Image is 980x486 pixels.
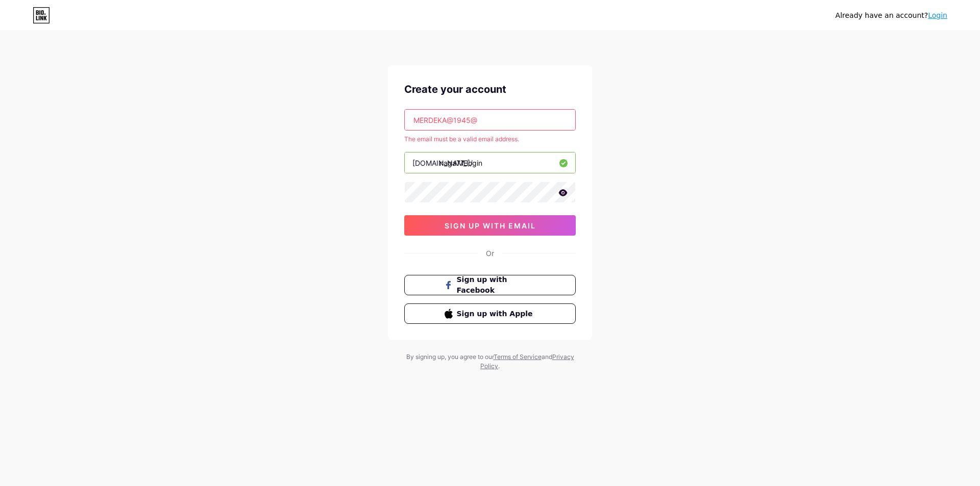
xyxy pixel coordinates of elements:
[412,158,473,168] div: [DOMAIN_NAME]/
[405,110,575,130] input: Email
[404,135,576,144] div: The email must be a valid email address.
[486,248,494,259] div: Or
[404,275,576,295] button: Sign up with Facebook
[445,221,536,230] span: sign up with email
[404,215,576,236] button: sign up with email
[403,352,577,371] div: By signing up, you agree to our and .
[457,309,536,319] span: Sign up with Apple
[836,10,947,21] div: Already have an account?
[404,82,576,97] div: Create your account
[494,353,542,361] a: Terms of Service
[404,303,576,324] button: Sign up with Apple
[457,274,536,296] span: Sign up with Facebook
[405,152,575,173] input: username
[928,11,947,19] a: Login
